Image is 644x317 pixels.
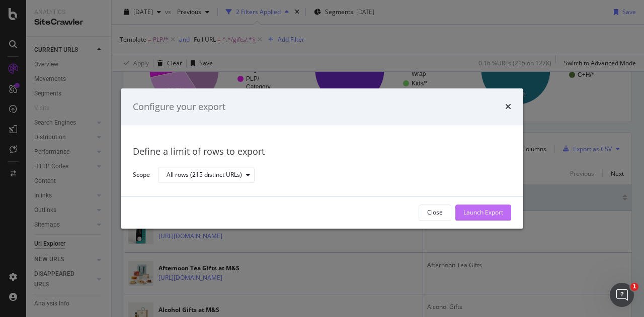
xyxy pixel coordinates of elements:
[419,204,451,221] button: Close
[455,204,511,221] button: Launch Export
[133,170,150,181] label: Scope
[158,167,255,183] button: All rows (215 distinct URLs)
[630,283,638,291] span: 1
[133,146,511,159] div: Define a limit of rows to export
[167,172,242,178] div: All rows (215 distinct URLs)
[610,283,634,307] iframe: Intercom live chat
[133,100,225,114] div: Configure your export
[121,88,523,229] div: modal
[427,208,443,217] div: Close
[505,100,511,114] div: times
[463,208,503,217] div: Launch Export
